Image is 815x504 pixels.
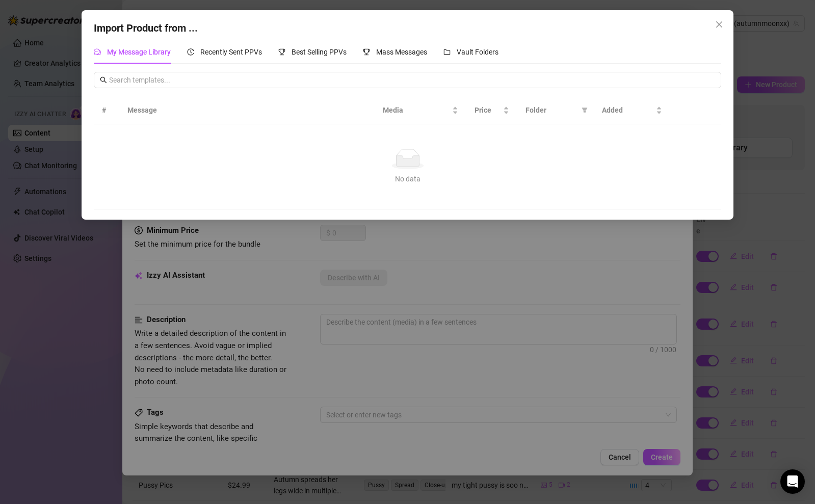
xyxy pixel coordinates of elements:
[106,173,709,184] div: No data
[375,96,466,124] th: Media
[711,16,727,33] button: Close
[475,104,501,116] span: Price
[94,22,198,34] span: Import Product from ...
[107,48,171,56] span: My Message Library
[383,104,450,116] span: Media
[278,48,285,56] span: trophy
[525,104,577,116] span: Folder
[582,107,588,113] span: filter
[200,48,262,56] span: Recently Sent PPVs
[94,96,119,124] th: #
[780,469,805,494] div: Open Intercom Messenger
[187,48,194,56] span: history
[100,76,107,84] span: search
[119,96,375,124] th: Message
[363,48,370,56] span: trophy
[466,96,517,124] th: Price
[443,48,451,56] span: folder
[580,102,590,118] span: filter
[109,74,715,86] input: Search templates...
[376,48,427,56] span: Mass Messages
[94,48,101,56] span: comment
[602,104,654,116] span: Added
[594,96,670,124] th: Added
[457,48,498,56] span: Vault Folders
[711,20,727,29] span: Close
[292,48,347,56] span: Best Selling PPVs
[715,20,723,29] span: close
